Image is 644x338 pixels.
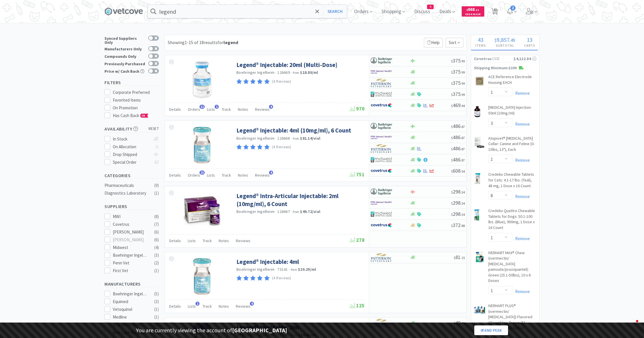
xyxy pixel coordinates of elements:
[113,97,159,104] div: Favorited Items
[451,145,465,152] span: 486
[461,70,465,74] span: . 99
[236,209,274,214] a: Boehringer Ingelheim
[451,59,453,63] span: $
[478,36,483,43] span: 43
[451,190,453,194] span: $
[236,304,250,309] span: Reviews
[461,201,465,205] span: . 34
[169,173,181,178] span: Details
[275,267,276,272] span: ·
[188,173,200,178] span: Orders
[371,187,392,196] img: 730db3968b864e76bcafd0174db25112_22.png
[154,229,159,236] div: ( 6 )
[203,304,212,309] span: Track
[511,37,515,43] span: 49
[275,70,276,75] span: ·
[474,304,485,316] img: 2a25c391b7524444b3007fe8044bf202_32128.png
[461,224,465,228] span: . 88
[104,61,145,66] div: Previously Purchased
[461,158,465,162] span: . 87
[451,102,465,108] span: 469
[236,267,274,272] a: Boehringer Ingelheim
[427,5,433,9] span: 4
[113,260,148,266] div: Penn Vet
[113,143,151,150] div: On Allocation
[104,54,145,58] div: Compounds Only
[183,126,221,164] img: 694aaf7ca81243769933e6d35d282801_78715.jpeg
[238,173,248,178] span: Notes
[488,172,536,191] a: Credelio Chewable Tablets for Cats: 4.1-17 lbs. (Teal), 48 mg, 1 Dose x 16 Count
[462,4,484,19] a: $668.11Cash Back
[154,182,159,189] div: ( 9 )
[232,327,287,334] strong: [GEOGRAPHIC_DATA]
[512,90,530,96] a: Remove
[474,325,508,335] a: End Peek
[488,303,536,333] a: IVERHART PLUS® (ivermectin/ [MEDICAL_DATA]) Flavored Chewables: Brown (51-100lbs), 10 x 6 Doses
[454,254,465,260] span: 81
[238,107,248,112] span: Notes
[250,302,254,306] span: 4
[113,113,149,118] span: Has Cash Back
[149,126,159,132] span: reset
[451,134,465,141] span: 486
[154,306,159,313] div: ( 1 )
[104,68,145,73] div: Price w/ Cash Back
[471,65,539,71] p: Shipping Minimum: $200
[474,251,485,263] img: 0d438ada7fe84402947888c594a08568_264449.png
[236,61,337,69] a: Legend® Injectable: 20ml (Multi-Dose)
[136,326,287,335] p: You are currently viewing the account of
[104,182,151,189] div: Pharmaceuticals
[513,56,536,62] div: $4,122.84
[113,136,151,143] div: In Stock
[495,37,497,43] span: $
[183,192,221,229] img: 9e98c79b1a6b40978c3c79bf699a3d29_78707.png
[451,81,453,86] span: $
[371,79,392,87] img: f5e969b455434c6296c6d81ef179fa71_3.png
[169,304,181,309] span: Details
[272,144,291,150] p: (4 Reviews)
[293,137,299,141] span: from
[454,256,455,260] span: $
[298,267,316,272] strong: $20.29 / ml
[461,256,465,260] span: . 15
[154,290,159,297] div: ( 5 )
[222,173,231,178] span: Track
[371,319,392,327] img: f5e969b455434c6296c6d81ef179fa71_3.png
[371,56,392,65] img: 730db3968b864e76bcafd0174db25112_22.png
[451,123,465,129] span: 486
[451,169,453,173] span: $
[141,114,146,117] span: CB
[371,90,392,98] img: 4dd14cff54a648ac9e977f0c5da9bc2e_5.png
[300,70,318,75] strong: $18.80 / ml
[475,8,479,12] span: . 11
[488,136,536,155] a: Atopivet® [MEDICAL_DATA] Collar: Canine and Feline (0-15lbs, 13"), Each
[467,8,468,12] span: $
[474,75,485,87] img: 8a8b543f37fc4013bf5c5bdffe106f0c_39425.png
[236,192,363,208] a: Legend® Intra-Articular Injectable: 2ml (10mg/ml), 6 Count
[512,236,530,241] a: Remove
[412,9,432,14] a: Discuss4
[113,89,159,96] div: Corporate Preferred
[113,159,151,166] div: Special Order
[113,236,148,243] div: [PERSON_NAME]
[451,70,453,74] span: $
[277,209,290,214] span: 126667
[289,267,290,272] span: ·
[215,105,219,109] span: 1
[154,221,159,228] div: ( 7 )
[293,210,299,214] span: from
[461,92,465,97] span: . 99
[467,7,479,12] span: 668
[104,172,159,179] h5: Categories
[154,298,159,305] div: ( 3 )
[527,36,532,43] span: 13
[461,147,465,151] span: . 87
[371,144,392,153] img: f5e969b455434c6296c6d81ef179fa71_3.png
[219,304,229,309] span: Notes
[113,321,148,328] div: SCA North American
[492,56,513,62] span: ( 12 )
[454,321,455,325] span: $
[424,38,443,48] p: Help
[451,158,453,162] span: $
[519,43,539,48] h4: Carts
